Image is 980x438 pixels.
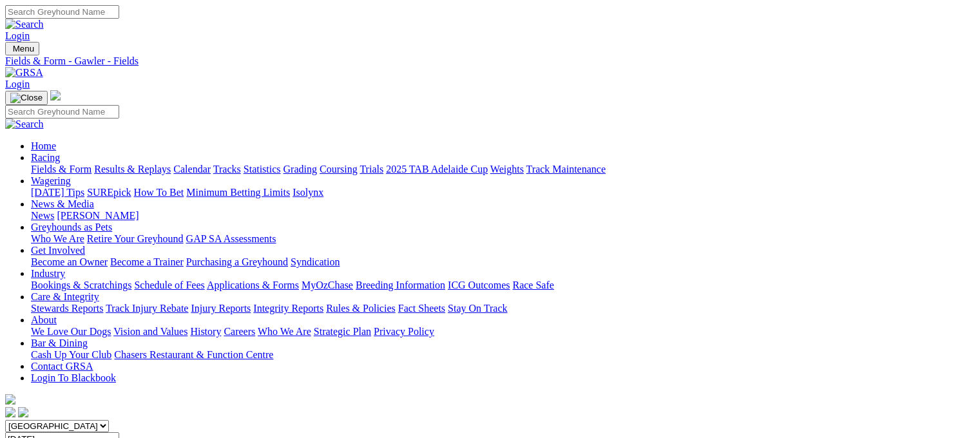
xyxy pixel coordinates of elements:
[31,152,60,163] a: Racing
[5,119,44,130] img: Search
[87,233,184,244] a: Retire Your Greyhound
[186,233,276,244] a: GAP SA Assessments
[114,349,273,360] a: Chasers Restaurant & Function Centre
[293,187,323,198] a: Isolynx
[5,91,48,105] button: Toggle navigation
[356,280,445,290] a: Breeding Information
[5,79,30,90] a: Login
[31,210,975,222] div: News & Media
[31,326,975,338] div: About
[448,280,510,290] a: ICG Outcomes
[31,187,975,198] div: Wagering
[31,140,56,151] a: Home
[31,291,99,302] a: Care & Integrity
[5,407,15,417] img: facebook.svg
[5,30,30,41] a: Login
[10,93,43,103] img: Close
[5,67,43,79] img: GRSA
[50,90,61,100] img: logo-grsa-white.png
[374,326,434,337] a: Privacy Policy
[173,164,211,175] a: Calendar
[320,164,358,175] a: Coursing
[94,164,171,175] a: Results & Replays
[31,233,975,245] div: Greyhounds as Pets
[31,280,975,291] div: Industry
[244,164,281,175] a: Statistics
[5,394,15,405] img: logo-grsa-white.png
[31,198,94,209] a: News & Media
[31,233,84,244] a: Who We Are
[490,164,524,175] a: Weights
[134,280,204,290] a: Schedule of Fees
[31,222,112,233] a: Greyhounds as Pets
[360,164,383,175] a: Trials
[31,256,108,267] a: Become an Owner
[448,303,507,314] a: Stay On Track
[190,326,221,337] a: History
[31,314,57,325] a: About
[213,164,241,175] a: Tracks
[110,256,184,267] a: Become a Trainer
[18,407,28,417] img: twitter.svg
[5,42,39,55] button: Toggle navigation
[326,303,396,314] a: Rules & Policies
[57,210,139,221] a: [PERSON_NAME]
[5,105,119,119] input: Search
[526,164,606,175] a: Track Maintenance
[31,164,975,175] div: Racing
[31,372,116,383] a: Login To Blackbook
[31,361,93,372] a: Contact GRSA
[283,164,317,175] a: Grading
[207,280,299,290] a: Applications & Forms
[31,210,54,221] a: News
[31,349,111,360] a: Cash Up Your Club
[31,256,975,268] div: Get Involved
[13,44,34,53] span: Menu
[512,280,553,290] a: Race Safe
[31,303,975,314] div: Care & Integrity
[191,303,251,314] a: Injury Reports
[398,303,445,314] a: Fact Sheets
[5,19,44,30] img: Search
[31,187,84,198] a: [DATE] Tips
[31,268,65,279] a: Industry
[31,175,71,186] a: Wagering
[31,245,85,256] a: Get Involved
[386,164,488,175] a: 2025 TAB Adelaide Cup
[5,55,975,67] a: Fields & Form - Gawler - Fields
[314,326,371,337] a: Strategic Plan
[258,326,311,337] a: Who We Are
[253,303,323,314] a: Integrity Reports
[31,326,111,337] a: We Love Our Dogs
[5,5,119,19] input: Search
[106,303,188,314] a: Track Injury Rebate
[291,256,340,267] a: Syndication
[224,326,255,337] a: Careers
[31,303,103,314] a: Stewards Reports
[302,280,353,290] a: MyOzChase
[31,164,91,175] a: Fields & Form
[31,349,975,361] div: Bar & Dining
[31,280,131,290] a: Bookings & Scratchings
[186,256,288,267] a: Purchasing a Greyhound
[113,326,187,337] a: Vision and Values
[87,187,131,198] a: SUREpick
[186,187,290,198] a: Minimum Betting Limits
[134,187,184,198] a: How To Bet
[31,338,88,348] a: Bar & Dining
